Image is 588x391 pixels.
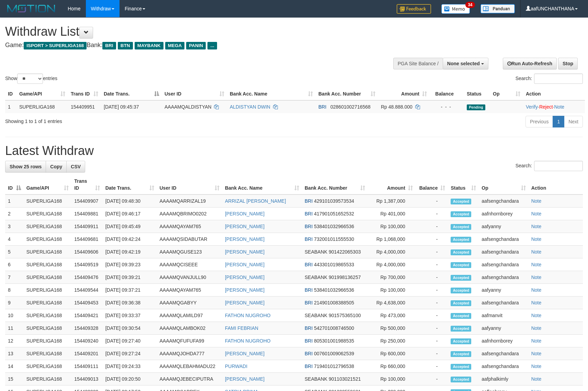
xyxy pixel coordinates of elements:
td: [DATE] 09:27:24 [103,347,157,360]
td: aafyanny [479,322,528,335]
td: 3 [5,220,24,233]
span: Accepted [451,326,471,332]
a: Previous [525,116,553,127]
td: Rp 100,000 [368,284,416,297]
span: BRI [102,42,116,49]
td: aafsengchandara [479,258,528,271]
th: User ID: activate to sort column ascending [162,88,227,100]
td: SUPERLIGA168 [24,322,71,335]
a: Verify [526,104,538,110]
span: ... [207,42,217,49]
td: 4 [5,233,24,246]
h1: Withdraw List [5,25,385,38]
h1: Latest Withdraw [5,144,583,158]
a: Note [531,313,542,318]
span: MAYBANK [135,42,163,49]
td: 154409421 [71,309,102,322]
td: SUPERLIGA168 [16,100,68,113]
td: 154409911 [71,220,102,233]
a: Note [531,262,542,267]
span: BRI [305,262,313,267]
a: [PERSON_NAME] [225,249,264,255]
td: [DATE] 09:39:21 [103,271,157,284]
span: Rp 48.888.000 [381,104,412,110]
th: User ID: activate to sort column ascending [157,175,222,194]
td: 2 [5,208,24,220]
span: Copy 732001011555530 to clipboard [314,236,354,242]
td: Rp 100,000 [368,220,416,233]
th: Action [523,88,585,100]
td: AAAAMQLEBAHMADU22 [157,360,222,373]
td: Rp 600,000 [368,347,416,360]
td: aafsengchandara [479,297,528,309]
td: 154409476 [71,271,102,284]
a: Note [531,325,542,331]
td: 10 [5,309,24,322]
td: - [416,309,448,322]
td: 15 [5,373,24,386]
th: Game/API: activate to sort column ascending [16,88,68,100]
td: AAAAMQLAMILD97 [157,309,222,322]
a: Note [531,364,542,369]
span: AAAAMQALDISTYAN [165,104,212,110]
td: - [416,347,448,360]
th: Balance [430,88,464,100]
span: BRI [305,236,313,242]
td: AAAAMQGUSE123 [157,246,222,258]
td: - [416,258,448,271]
td: [DATE] 09:27:40 [103,335,157,347]
td: 8 [5,284,24,297]
td: 1 [5,100,16,113]
td: aafsengchandara [479,271,528,284]
span: Copy 538401032966536 to clipboard [314,224,354,229]
td: aafyanny [479,284,528,297]
a: [PERSON_NAME] [225,287,264,293]
td: - [416,233,448,246]
td: Rp 4,000,000 [368,246,416,258]
a: Stop [558,58,578,69]
td: 154409328 [71,322,102,335]
td: - [416,322,448,335]
span: Copy [50,164,62,169]
td: 14 [5,360,24,373]
span: BRI [305,325,313,331]
th: Op: activate to sort column ascending [479,175,528,194]
span: Accepted [451,288,471,293]
td: SUPERLIGA168 [24,309,71,322]
td: Rp 100,000 [368,373,416,386]
td: [DATE] 09:24:33 [103,360,157,373]
td: 13 [5,347,24,360]
td: SUPERLIGA168 [24,284,71,297]
select: Showentries [17,74,43,84]
td: aafsengchandara [479,194,528,208]
span: Copy 443301019865533 to clipboard [314,262,354,267]
td: aafnhornborey [479,335,528,347]
a: Note [531,351,542,356]
td: [DATE] 09:37:21 [103,284,157,297]
td: - [416,208,448,220]
td: Rp 4,000,000 [368,258,416,271]
td: AAAAMQLAMBOK02 [157,322,222,335]
span: 34 [465,2,475,8]
td: - [416,194,448,208]
td: 154409881 [71,208,102,220]
td: SUPERLIGA168 [24,246,71,258]
a: PURWADI [225,364,247,369]
th: Trans ID: activate to sort column ascending [68,88,101,100]
td: AAAAMQJEBECIPUTRA [157,373,222,386]
td: 1 [5,194,24,208]
td: [DATE] 09:42:24 [103,233,157,246]
a: Note [531,275,542,280]
td: aafsengchandara [479,347,528,360]
th: Date Trans.: activate to sort column descending [101,88,162,100]
td: aafphalkimly [479,373,528,386]
span: SEABANK [305,275,327,280]
td: AAAAMQCISEEE [157,258,222,271]
td: aafmanvit [479,309,528,322]
span: Copy 901575365100 to clipboard [329,313,361,318]
span: Copy 542701008746500 to clipboard [314,325,354,331]
td: · · [523,100,585,113]
a: FATHON NUGROHO [225,313,271,318]
td: 11 [5,322,24,335]
th: Bank Acc. Name: activate to sort column ascending [222,175,302,194]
